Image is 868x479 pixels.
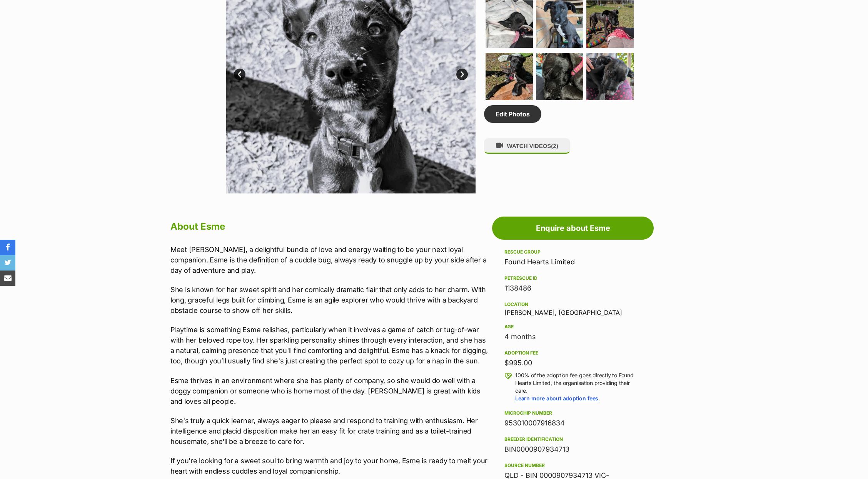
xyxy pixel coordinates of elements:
p: Playtime is something Esme relishes, particularly when it involves a game of catch or tug-of-war ... [170,324,488,366]
a: Enquire about Esme [492,217,654,240]
div: Rescue group [504,249,641,255]
a: Edit Photos [484,105,541,123]
a: Next [456,69,468,80]
h2: About Esme [170,218,488,235]
p: 100% of the adoption fee goes directly to Found Hearts Limited, the organisation providing their ... [515,371,641,402]
div: Source number [504,462,641,469]
a: Found Hearts Limited [504,258,575,266]
div: Microchip number [504,410,641,416]
p: Esme thrives in an environment where she has plenty of company, so she would do well with a doggy... [170,375,488,407]
div: [PERSON_NAME], [GEOGRAPHIC_DATA] [504,300,641,316]
a: Prev [234,69,245,80]
span: (2) [551,143,558,149]
button: WATCH VIDEOS(2) [484,138,570,153]
img: Photo of Esme [536,53,583,100]
div: 4 months [504,331,641,342]
div: Breeder identification [504,436,641,442]
img: Photo of Esme [536,0,583,48]
div: PetRescue ID [504,275,641,281]
a: Learn more about adoption fees [515,395,598,402]
div: Age [504,324,641,330]
p: She's truly a quick learner, always eager to please and respond to training with enthusiasm. Her ... [170,415,488,447]
div: 953010007916834 [504,418,641,429]
div: BIN0000907934713 [504,444,641,455]
div: Adoption fee [504,350,641,356]
p: She is known for her sweet spirit and her comically dramatic flair that only adds to her charm. W... [170,284,488,316]
div: $995.00 [504,358,641,368]
img: Photo of Esme [586,0,634,48]
p: If you’re looking for a sweet soul to bring warmth and joy to your home, Esme is ready to melt yo... [170,455,488,476]
p: Meet [PERSON_NAME], a delightful bundle of love and energy waiting to be your next loyal companio... [170,244,488,276]
img: Photo of Esme [586,53,634,100]
div: Location [504,301,641,308]
div: 1138486 [504,283,641,294]
img: Photo of Esme [486,53,533,100]
img: Photo of Esme [486,0,533,48]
